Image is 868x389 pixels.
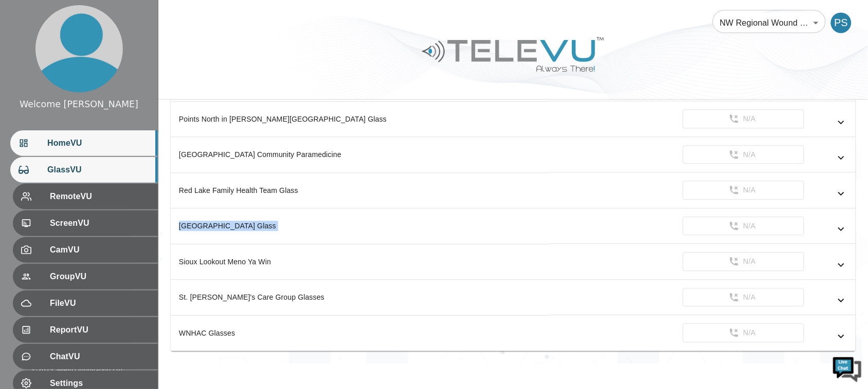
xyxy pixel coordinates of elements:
[13,264,158,289] div: GroupVU
[832,353,863,384] img: Chat Widget
[35,5,123,92] img: profile.png
[179,328,541,338] div: WNHAC Glasses
[20,98,138,111] div: Welcome [PERSON_NAME]
[179,292,541,302] div: St. [PERSON_NAME]'s Care Group Glasses
[5,280,196,316] textarea: Type your message and hit 'Enter'
[713,8,826,37] div: NW Regional Wound Care
[169,5,193,30] div: Minimize live chat window
[47,164,150,176] span: GlassVU
[13,184,158,209] div: RemoteVU
[13,290,158,316] div: FileVU
[13,237,158,263] div: CamVU
[13,210,158,236] div: ScreenVU
[50,190,150,203] span: RemoteVU
[50,270,150,283] span: GroupVU
[60,129,142,233] span: We're online!
[179,185,541,196] div: Red Lake Family Health Team Glass
[179,221,541,231] div: [GEOGRAPHIC_DATA] Glass
[179,114,541,124] div: Points North in [PERSON_NAME][GEOGRAPHIC_DATA] Glass
[17,48,43,73] img: d_736959983_company_1615157101543_736959983
[50,244,150,256] span: CamVU
[179,149,541,160] div: [GEOGRAPHIC_DATA] Community Paramedicine
[50,351,150,363] span: ChatVU
[50,217,150,229] span: ScreenVU
[10,157,158,183] div: GlassVU
[10,130,158,156] div: HomeVU
[13,344,158,369] div: ChatVU
[53,54,173,67] div: Chat with us now
[13,317,158,343] div: ReportVU
[47,137,150,149] span: HomeVU
[50,297,150,309] span: FileVU
[831,12,852,33] div: PS
[421,33,606,75] img: Logo
[179,257,541,267] div: Sioux Lookout Meno Ya Win
[50,324,150,336] span: ReportVU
